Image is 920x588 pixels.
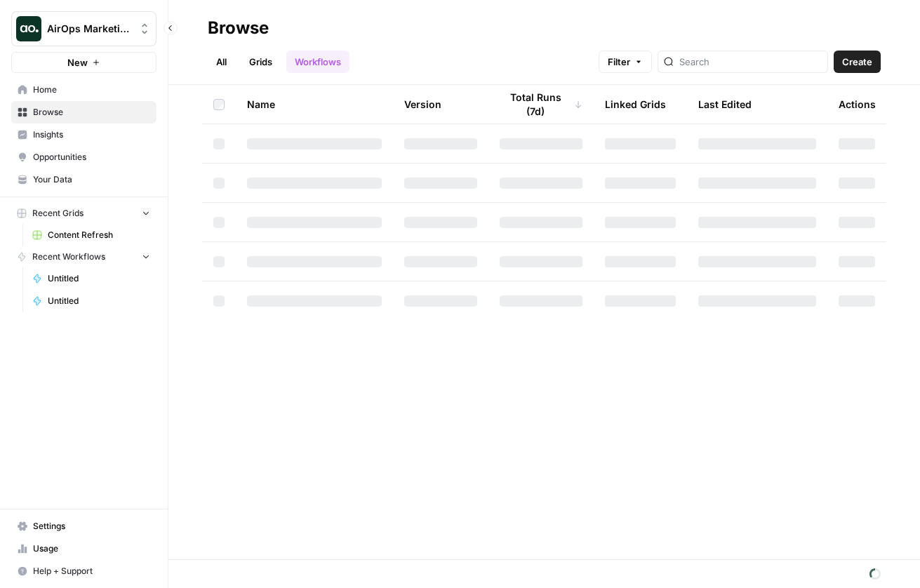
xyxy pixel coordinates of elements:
[33,83,150,96] span: Home
[208,51,235,73] a: All
[839,85,876,123] div: Actions
[47,22,132,36] span: AirOps Marketing
[208,17,269,39] div: Browse
[11,246,156,267] button: Recent Workflows
[11,515,156,537] a: Settings
[11,168,156,191] a: Your Data
[26,267,156,290] a: Untitled
[16,16,41,41] img: AirOps Marketing Logo
[33,565,150,577] span: Help + Support
[698,85,752,123] div: Last Edited
[11,79,156,101] a: Home
[842,55,872,69] span: Create
[241,51,281,73] a: Grids
[26,224,156,246] a: Content Refresh
[11,123,156,146] a: Insights
[33,151,150,163] span: Opportunities
[404,85,441,123] div: Version
[32,207,84,220] span: Recent Grids
[33,542,150,555] span: Usage
[500,85,582,123] div: Total Runs (7d)
[11,537,156,560] a: Usage
[11,560,156,582] button: Help + Support
[33,128,150,141] span: Insights
[33,173,150,186] span: Your Data
[608,55,630,69] span: Filter
[679,55,822,69] input: Search
[26,290,156,312] a: Untitled
[33,106,150,119] span: Browse
[286,51,349,73] a: Workflows
[11,52,156,73] button: New
[247,85,382,123] div: Name
[67,55,88,69] span: New
[48,272,150,285] span: Untitled
[48,295,150,307] span: Untitled
[33,520,150,533] span: Settings
[599,51,652,73] button: Filter
[11,11,156,46] button: Workspace: AirOps Marketing
[48,229,150,241] span: Content Refresh
[11,101,156,123] a: Browse
[605,85,666,123] div: Linked Grids
[834,51,881,73] button: Create
[11,146,156,168] a: Opportunities
[11,203,156,224] button: Recent Grids
[32,250,105,263] span: Recent Workflows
